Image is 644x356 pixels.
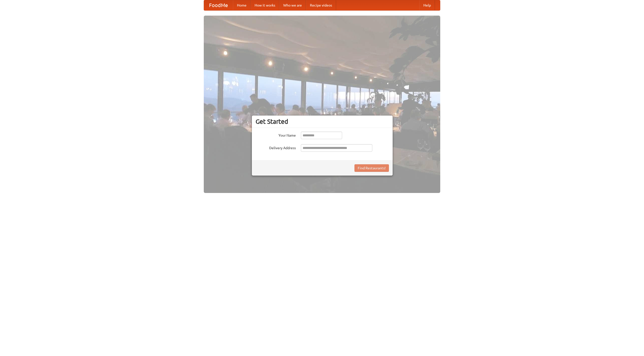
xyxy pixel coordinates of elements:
a: Recipe videos [306,0,336,10]
a: Help [419,0,435,10]
button: Find Restaurants! [354,164,389,172]
h3: Get Started [256,118,389,125]
a: FoodMe [204,0,233,10]
label: Your Name [256,132,296,138]
label: Delivery Address [256,144,296,150]
a: Home [233,0,251,10]
a: How it works [251,0,279,10]
a: Who we are [279,0,306,10]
